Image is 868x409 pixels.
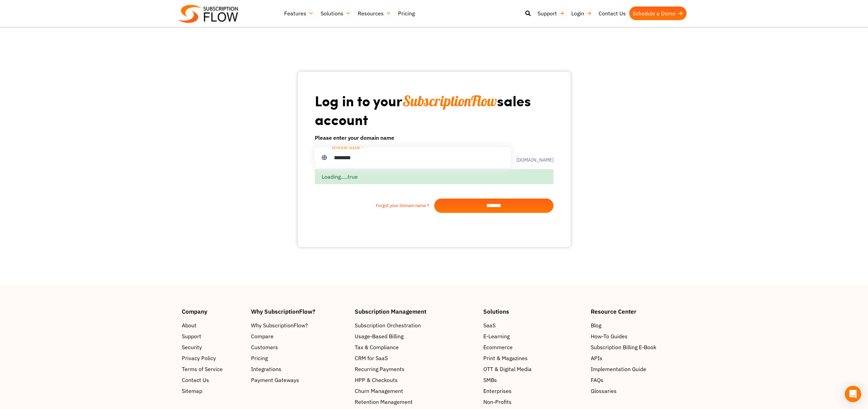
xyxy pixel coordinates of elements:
[483,387,512,395] span: Enterprises
[591,343,686,351] a: Subscription Billing E-Book
[483,387,584,395] a: Enterprises
[182,354,245,362] a: Privacy Policy
[483,376,497,384] span: SMBs
[281,6,317,20] a: Features
[182,309,245,314] h4: Company
[355,321,477,329] a: Subscription Orchestration
[251,365,281,373] span: Integrations
[354,6,395,20] a: Resources
[483,365,532,373] span: OTT & Digital Media
[483,398,584,406] a: Non-Profits
[355,309,477,314] h4: Subscription Management
[251,365,348,373] a: Integrations
[251,354,268,362] span: Pricing
[845,386,861,402] div: Open Intercom Messenger
[591,321,686,329] a: Blog
[315,134,554,142] h6: Please enter your domain name
[591,309,686,314] h4: Resource Center
[355,354,477,362] a: CRM for SaaS
[355,332,477,340] a: Usage-Based Billing
[317,6,354,20] a: Solutions
[591,365,686,373] a: Implementation Guide
[178,5,238,23] img: Subscriptionflow
[251,343,348,351] a: Customers
[355,321,421,329] span: Subscription Orchestration
[355,387,403,395] span: Churn Management
[591,332,686,340] a: How-To Guides
[182,343,202,351] span: Security
[591,376,603,384] span: FAQs
[251,321,308,329] span: Why SubscriptionFlow?
[251,321,348,329] a: Why SubscriptionFlow?
[534,6,568,20] a: Support
[591,354,602,362] span: APIs
[483,309,584,314] h4: Solutions
[591,387,686,395] a: Glossaries
[251,309,348,314] h4: Why SubscriptionFlow?
[483,321,496,329] span: SaaS
[355,398,477,406] a: Retention Management
[591,354,686,362] a: APIs
[395,6,418,20] a: Pricing
[402,92,497,110] span: SubscriptionFlow
[483,332,584,340] a: E-Learning
[251,354,348,362] a: Pricing
[182,321,196,329] span: About
[355,376,398,384] span: HPP & Checkouts
[355,354,388,362] span: CRM for SaaS
[355,376,477,384] a: HPP & Checkouts
[591,387,617,395] span: Glossaries
[568,6,595,20] a: Login
[182,365,223,373] span: Terms of Service
[629,6,687,20] a: Schedule a Demo
[483,398,512,406] span: Non-Profits
[483,343,513,351] span: Ecommerce
[591,321,601,329] span: Blog
[182,354,216,362] span: Privacy Policy
[483,332,510,340] span: E-Learning
[591,343,656,351] span: Subscription Billing E-Book
[182,387,202,395] span: Sitemap
[315,169,554,184] div: Loading.....true
[182,365,245,373] a: Terms of Service
[355,343,477,351] a: Tax & Compliance
[591,365,646,373] span: Implementation Guide
[595,6,629,20] a: Contact Us
[355,365,404,373] span: Recurring Payments
[182,321,245,329] a: About
[355,332,403,340] span: Usage-Based Billing
[182,376,209,384] span: Contact Us
[483,343,584,351] a: Ecommerce
[511,153,554,162] label: .[DOMAIN_NAME]
[483,376,584,384] a: SMBs
[182,387,245,395] a: Sitemap
[251,332,348,340] a: Compare
[315,202,434,209] a: Forgot your domain name ?
[355,387,477,395] a: Churn Management
[251,376,299,384] span: Payment Gateways
[315,92,554,128] h1: Log in to your sales account
[251,332,274,340] span: Compare
[483,321,584,329] a: SaaS
[251,376,348,384] a: Payment Gateways
[182,332,245,340] a: Support
[182,376,245,384] a: Contact Us
[355,398,413,406] span: Retention Management
[483,354,584,362] a: Print & Magazines
[251,343,278,351] span: Customers
[355,365,477,373] a: Recurring Payments
[182,343,245,351] a: Security
[591,332,628,340] span: How-To Guides
[483,365,584,373] a: OTT & Digital Media
[182,332,201,340] span: Support
[355,343,399,351] span: Tax & Compliance
[591,376,686,384] a: FAQs
[483,354,528,362] span: Print & Magazines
